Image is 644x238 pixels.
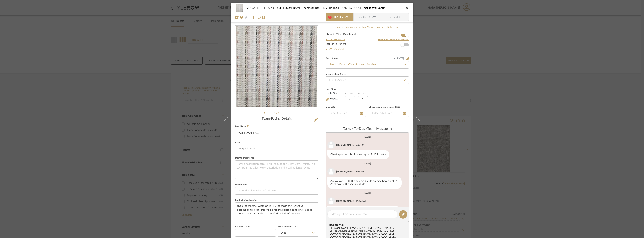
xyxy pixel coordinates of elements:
[326,110,366,117] input: Enter Due Date
[276,112,278,114] span: /
[235,130,318,137] input: Enter Item Name
[247,7,322,9] span: 23120 - [STREET_ADDRESS][PERSON_NAME]-Thompson Res.
[356,199,366,203] div: 11:06 AM
[363,7,385,9] span: Wall to Wall Carpet
[235,184,247,186] label: Dimensions
[326,48,409,51] a: View Budget
[394,57,396,60] span: on
[235,157,255,159] label: Internal Description
[364,192,371,194] div: [DATE]
[327,197,335,205] img: user_avatar.png
[236,26,317,107] img: 6b838dd4-45e3-4edc-b689-1a8f2b939278_436x436.jpg
[235,187,318,195] input: Enter the dimensions of this item
[326,38,345,41] button: Bulk Manage
[326,127,409,131] div: team Messaging
[358,92,368,95] label: Est. Max
[343,127,367,131] span: Tasks / To-Dos /
[336,143,354,147] div: [PERSON_NAME]
[326,88,345,91] label: Lead Time
[235,145,318,152] input: Enter Brand
[336,170,354,173] div: [PERSON_NAME]
[274,112,276,114] span: 1
[327,141,335,149] img: user_avatar.png
[235,226,250,228] label: Reference Price
[334,13,349,21] span: Team View
[327,206,402,221] div: [PERSON_NAME] and [PERSON_NAME] confirmed we would like to run the stripes horizontally. Pricing ...
[329,92,339,95] label: In Stock
[329,98,338,101] label: Weeks
[326,91,345,101] mat-radio-group: Select item type
[364,162,371,165] div: [DATE]
[369,110,409,117] input: Enter Install Date
[378,38,409,41] button: Dashboard Settings
[327,168,335,175] img: user_avatar.png
[327,150,389,159] div: Client approved this in meeting on 7/15 in office
[326,76,409,84] input: Type to Search…
[235,117,318,121] div: Team-Facing Details
[327,177,402,189] div: Are we okay with the colored bands running horizontally? As shown in the sample photo
[278,112,280,114] span: 2
[356,170,364,173] div: 3:29 PM
[345,92,355,95] label: Est. Min
[326,106,335,108] label: Due Date
[326,25,409,29] div: Content here copies to Client View - confirm visibility there.
[326,73,346,75] div: Internal Client Status
[235,4,244,12] img: 6b838dd4-45e3-4edc-b689-1a8f2b939278_48x40.jpg
[262,16,265,19] img: Remove from project
[278,226,298,228] label: Reference Price Type
[235,142,241,144] label: Brand
[356,143,364,147] div: 5:29 PM
[235,125,249,128] label: Item Name
[322,7,363,9] span: 406 - [PERSON_NAME]'S ROOM
[364,136,371,138] div: [DATE]
[235,26,318,107] div: 0
[369,106,400,108] label: Client-Facing Target Install Date
[326,61,409,69] input: Type to Search…
[359,13,376,21] span: Client View
[328,16,332,19] span: 1
[396,57,404,60] span: [DATE]
[405,6,409,10] button: close
[329,223,407,227] span: Recipients:
[235,199,257,201] label: Product Specifications
[336,199,354,203] div: [PERSON_NAME]
[385,13,405,21] span: Orders
[326,58,338,60] div: Team Status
